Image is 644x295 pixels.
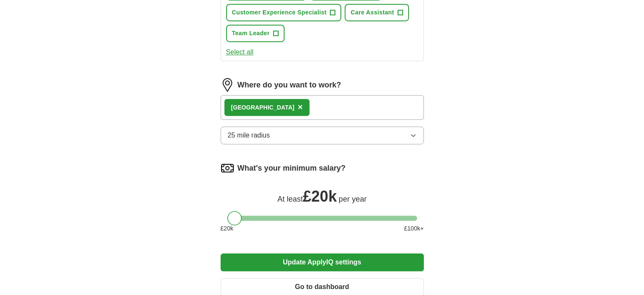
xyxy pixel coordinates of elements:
button: Care Assistant [345,4,409,21]
button: Select all [226,47,254,57]
span: £ 100 k+ [404,224,423,233]
button: Team Leader [226,25,285,42]
img: location.png [221,78,234,92]
span: 25 mile radius [228,130,270,140]
span: £ 20k [303,188,337,205]
span: per year [339,195,367,203]
button: × [298,101,303,114]
button: Update ApplyIQ settings [221,253,424,271]
img: salary.png [221,161,234,175]
span: Customer Experience Specialist [232,8,327,17]
label: What's your minimum salary? [238,163,345,174]
span: At least [277,195,303,203]
button: 25 mile radius [221,126,424,144]
span: Care Assistant [351,8,394,17]
div: [GEOGRAPHIC_DATA] [231,103,295,112]
button: Customer Experience Specialist [226,4,342,21]
label: Where do you want to work? [238,79,341,91]
span: × [298,102,303,112]
span: £ 20 k [221,224,233,233]
span: Team Leader [232,29,270,38]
